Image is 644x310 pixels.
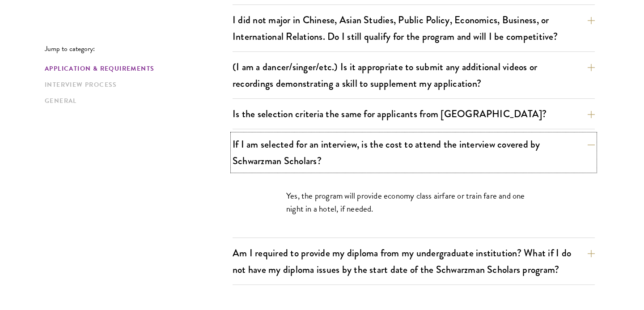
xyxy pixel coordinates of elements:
[233,134,595,171] button: If I am selected for an interview, is the cost to attend the interview covered by Schwarzman Scho...
[45,80,227,89] a: Interview Process
[233,104,595,124] button: Is the selection criteria the same for applicants from [GEOGRAPHIC_DATA]?
[233,57,595,93] button: (I am a dancer/singer/etc.) Is it appropriate to submit any additional videos or recordings demon...
[233,243,595,280] button: Am I required to provide my diploma from my undergraduate institution? What if I do not have my d...
[233,10,595,47] button: I did not major in Chinese, Asian Studies, Public Policy, Economics, Business, or International R...
[45,96,227,106] a: General
[45,45,233,53] p: Jump to category:
[286,189,541,215] p: Yes, the program will provide economy class airfare or train fare and one night in a hotel, if ne...
[45,64,227,73] a: Application & Requirements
